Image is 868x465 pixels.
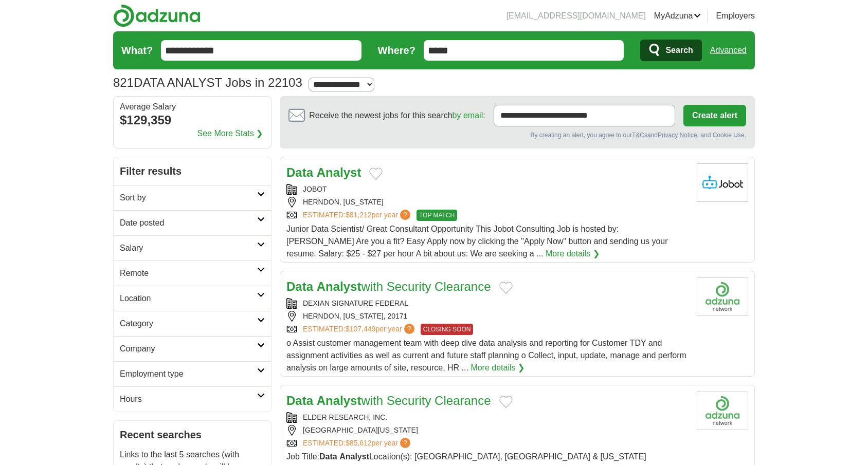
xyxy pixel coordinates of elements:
[339,452,369,461] strong: Analyst
[120,292,257,305] h2: Location
[114,336,271,361] a: Company
[120,368,257,380] h2: Employment type
[421,324,474,335] span: CLOSING SOON
[120,192,257,204] h2: Sort by
[120,111,265,129] div: $129,359
[120,427,265,442] h2: Recent searches
[303,210,412,221] a: ESTIMATED:$81,212per year?
[114,386,271,412] a: Hours
[346,439,372,447] span: $85,612
[369,168,383,180] button: Add to favorite jobs
[114,235,271,261] a: Salary
[113,73,134,92] span: 821
[120,267,257,280] h2: Remote
[120,217,257,229] h2: Date posted
[499,396,513,408] button: Add to favorite jobs
[710,40,747,61] a: Advanced
[114,361,271,386] a: Employment type
[346,325,375,333] span: $107,449
[286,339,686,372] span: o Assist customer management team with deep dive data analysis and reporting for Customer TDY and...
[114,261,271,286] a: Remote
[121,43,153,58] label: What?
[288,131,746,140] div: By creating an alert, you agree to our and , and Cookie Use.
[286,197,689,208] div: HERNDON, [US_STATE]
[400,438,410,448] span: ?
[319,452,337,461] strong: Data
[286,280,313,293] strong: Data
[400,210,410,220] span: ?
[113,76,302,89] h1: DATA ANALYST Jobs in 22103
[317,280,361,293] strong: Analyst
[640,40,701,61] button: Search
[378,43,415,58] label: Where?
[317,394,361,407] strong: Analyst
[697,163,748,202] img: Jobot logo
[120,103,265,111] div: Average Salary
[499,282,513,294] button: Add to favorite jobs
[303,324,417,335] a: ESTIMATED:$107,449per year?
[286,280,491,293] a: Data Analystwith Security Clearance
[317,165,361,179] strong: Analyst
[286,165,361,179] a: Data Analyst
[114,157,271,185] h2: Filter results
[286,165,313,179] strong: Data
[665,40,693,61] span: Search
[453,111,483,120] a: by email
[286,394,313,407] strong: Data
[286,425,689,436] div: [GEOGRAPHIC_DATA][US_STATE]
[632,132,647,139] a: T&Cs
[404,324,414,334] span: ?
[507,10,646,22] li: [EMAIL_ADDRESS][DOMAIN_NAME]
[697,392,748,430] img: Company logo
[346,211,372,219] span: $81,212
[114,286,271,311] a: Location
[286,225,668,258] span: Junior Data Scientist/ Great Consultant Opportunity This Jobot Consulting Job is hosted by: [PERS...
[303,185,327,193] a: JOBOT
[286,412,689,423] div: ELDER RESEARCH, INC.
[683,105,746,126] button: Create alert
[120,343,257,355] h2: Company
[654,10,701,22] a: MyAdzuna
[286,298,689,309] div: DEXIAN SIGNATURE FEDERAL
[114,311,271,336] a: Category
[120,242,257,254] h2: Salary
[309,109,485,122] span: Receive the newest jobs for this search :
[120,393,257,405] h2: Hours
[286,311,689,322] div: HERNDON, [US_STATE], 20171
[716,10,755,22] a: Employers
[697,277,748,316] img: Company logo
[658,132,697,139] a: Privacy Notice
[546,248,600,260] a: More details ❯
[113,4,201,27] img: Adzuna logo
[303,438,412,449] a: ESTIMATED:$85,612per year?
[471,362,525,374] a: More details ❯
[114,210,271,235] a: Date posted
[120,318,257,330] h2: Category
[197,127,263,140] a: See More Stats ❯
[417,210,457,221] span: TOP MATCH
[114,185,271,210] a: Sort by
[286,394,491,407] a: Data Analystwith Security Clearance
